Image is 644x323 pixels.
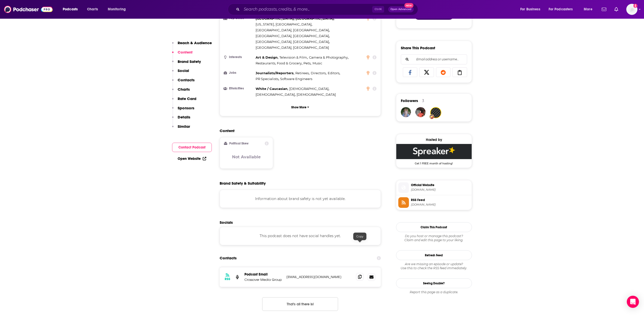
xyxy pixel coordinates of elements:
[396,234,472,238] span: Do you host or manage this podcast?
[256,22,311,26] span: [US_STATE], [GEOGRAPHIC_DATA]
[232,155,261,159] h3: Not Available
[289,86,329,92] span: ,
[303,60,311,66] span: ,
[87,6,98,13] span: Charts
[627,296,639,308] div: Open Intercom Messenger
[297,92,336,96] span: [DEMOGRAPHIC_DATA]
[224,103,377,112] button: Show More
[224,17,254,20] h3: Top Cities
[309,55,348,59] span: Camera & Photography
[244,278,282,282] p: Crossover Media Group
[411,188,470,192] span: GoodNewsForLefties.com
[612,5,620,14] a: Show notifications dropdown
[244,272,282,277] p: Podcast Email
[242,5,372,13] input: Search podcasts, credits, & more...
[178,124,190,129] p: Similar
[419,67,434,77] a: Share on X/Twitter
[178,59,201,64] p: Brand Safety
[396,250,472,260] button: Refresh Feed
[396,159,472,165] span: Get 1 FREE month of hosting!
[172,96,196,106] button: Rate Card
[256,71,294,75] span: Journalists/Reporters
[172,78,195,87] button: Contacts
[396,138,472,142] div: Hosted by
[224,56,254,59] h3: Interests
[256,70,294,76] span: ,
[401,98,418,103] span: Followers
[626,4,637,15] button: Show profile menu
[396,278,472,288] a: Seeing Double?
[401,45,435,50] h3: Share This Podcast
[429,114,434,119] img: User Badge Icon
[372,6,384,13] span: Ctrl K
[63,6,78,13] span: Podcasts
[311,71,326,75] span: Directors
[416,107,426,117] img: bobsbeat
[396,222,472,232] button: Claim This Podcast
[295,70,309,76] span: ,
[256,34,329,38] span: [GEOGRAPHIC_DATA], [GEOGRAPHIC_DATA]
[403,67,418,77] a: Share on Facebook
[311,70,326,76] span: ,
[353,233,366,240] div: Copy
[4,5,53,14] img: Podchaser - Follow, Share and Rate Podcasts
[405,55,463,64] input: Email address or username...
[178,40,212,45] p: Reach & Audience
[172,68,189,78] button: Social
[404,3,413,8] span: New
[256,61,302,65] span: Restaurants, Food & Grocery
[256,45,329,49] span: [GEOGRAPHIC_DATA], [GEOGRAPHIC_DATA]
[452,67,467,77] a: Copy Link
[436,67,451,77] a: Share on Reddit
[172,106,194,115] button: Sponsors
[279,55,307,59] span: Television & Film
[401,107,411,117] img: kaymarie
[178,68,189,73] p: Social
[172,115,190,124] button: Details
[256,55,278,60] span: ,
[626,4,637,15] img: User Profile
[220,253,237,263] h2: Contacts
[220,220,381,225] h2: Socials
[580,5,599,13] button: open menu
[172,59,201,68] button: Brand Safety
[233,4,423,15] div: Search podcasts, credits, & more...
[517,5,547,13] button: open menu
[256,28,329,32] span: [GEOGRAPHIC_DATA], [GEOGRAPHIC_DATA]
[220,128,377,133] h2: Content
[224,71,254,74] h3: Jobs
[289,87,328,91] span: [DEMOGRAPHIC_DATA]
[256,86,288,92] span: ,
[313,61,322,65] span: Music
[328,71,339,75] span: Editors
[431,108,441,118] a: Seyfert
[256,40,329,44] span: [GEOGRAPHIC_DATA], [GEOGRAPHIC_DATA]
[220,227,381,245] div: This podcast does not have social handles yet.
[280,77,312,81] span: Software Engineers
[256,39,330,45] span: ,
[398,182,470,193] a: Official Website[DOMAIN_NAME]
[59,5,84,13] button: open menu
[256,87,287,91] span: White / Caucasian
[411,203,470,207] span: spreaker.com
[256,27,330,33] span: ,
[549,6,573,13] span: For Podcasters
[279,55,308,60] span: ,
[396,144,472,165] a: Spreaker Deal: Get 1 FREE month of hosting!
[104,5,132,13] button: open menu
[172,143,212,152] button: Contact Podcast
[328,70,340,76] span: ,
[411,183,470,187] span: Official Website
[286,275,352,279] p: [EMAIL_ADDRESS][DOMAIN_NAME]
[220,181,266,186] h2: Brand Safety & Suitability
[256,33,330,39] span: ,
[262,297,338,311] button: Nothing here.
[396,144,472,159] img: Spreaker Deal: Get 1 FREE month of hosting!
[256,76,279,82] span: ,
[178,106,194,110] p: Sponsors
[422,98,424,103] div: 3
[256,55,278,59] span: Art & Design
